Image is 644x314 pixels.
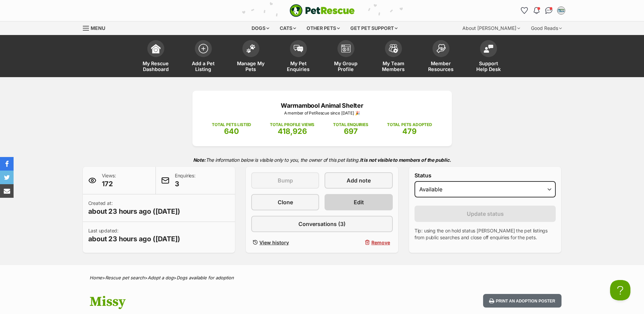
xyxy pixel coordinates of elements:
a: Conversations [544,5,554,16]
img: team-members-icon-5396bd8760b3fe7c0b43da4ab00e1e3bb1a5d9ba89233759b79545d2d3fc5d0d.svg [389,44,398,53]
span: My Rescue Dashboard [141,60,171,72]
button: Remove [325,238,392,247]
a: PetRescue [290,4,355,17]
div: Dogs [247,21,274,35]
img: group-profile-icon-3fa3cf56718a62981997c0bc7e787c4b2cf8bcc04b72c1350f741eb67cf2f40e.svg [341,45,351,53]
strong: Note: [193,157,206,163]
a: Menu [83,21,110,34]
span: 418,926 [278,127,307,136]
p: Last updated: [88,227,181,244]
p: Warrnambool Animal Shelter [203,101,442,110]
a: View history [251,238,319,247]
span: Menu [91,25,105,31]
p: A member of PetRescue since [DATE] 🎉 [203,110,442,116]
img: manage-my-pets-icon-02211641906a0b7f246fdf0571729dbe1e7629f14944591b6c1af311fb30b64b.svg [246,44,256,53]
span: My Pet Enquiries [283,60,314,72]
span: My Team Members [378,60,409,72]
a: Home [90,275,102,280]
button: Print an adoption poster [483,294,561,308]
img: dashboard-icon-eb2f2d2d3e046f16d808141f083e7271f6b2e854fb5c12c21221c1fb7104beca.svg [151,44,161,53]
a: Add a Pet Listing [180,37,227,77]
iframe: Help Scout Beacon - Open [610,280,630,300]
img: help-desk-icon-fdf02630f3aa405de69fd3d07c3f3aa587a6932b1a1747fa1d2bba05be0121f9.svg [484,45,493,53]
a: Add note [325,172,392,189]
label: Status [415,172,556,178]
a: My Rescue Dashboard [132,37,180,77]
span: 172 [102,179,116,189]
h1: Missy [90,294,377,310]
span: Bump [278,176,293,185]
span: Update status [467,210,504,218]
span: Member Resources [426,60,456,72]
p: Views: [102,172,116,189]
p: TOTAL PETS LISTED [212,122,251,128]
ul: Account quick links [519,5,567,16]
span: 640 [224,127,239,136]
a: Conversations (3) [251,216,393,232]
span: 479 [402,127,417,136]
span: about 23 hours ago ([DATE]) [88,234,181,244]
a: Edit [325,194,392,210]
p: TOTAL ENQUIRIES [333,122,368,128]
p: Enquiries: [175,172,196,189]
p: TOTAL PROFILE VIEWS [270,122,314,128]
p: TOTAL PETS ADOPTED [387,122,432,128]
button: Update status [415,206,556,222]
a: Favourites [519,5,530,16]
div: > > > [73,275,572,280]
span: Edit [354,198,364,206]
p: The information below is visible only to you, the owner of this pet listing. [83,153,562,167]
span: Conversations (3) [298,220,346,228]
a: Adopt a dog [148,275,173,280]
div: Cats [275,21,301,35]
span: about 23 hours ago ([DATE]) [88,207,181,216]
strong: It is not visible to members of the public. [360,157,451,163]
a: My Group Profile [322,37,370,77]
a: Support Help Desk [465,37,512,77]
div: Good Reads [526,21,567,35]
a: Manage My Pets [227,37,275,77]
span: Remove [371,239,390,246]
div: Other pets [302,21,345,35]
button: My account [556,5,567,16]
img: chat-41dd97257d64d25036548639549fe6c8038ab92f7586957e7f3b1b290dea8141.svg [545,7,552,14]
img: add-pet-listing-icon-0afa8454b4691262ce3f59096e99ab1cd57d4a30225e0717b998d2c9b9846f56.svg [199,44,208,53]
img: logo-e224e6f780fb5917bec1dbf3a21bbac754714ae5b6737aabdf751b685950b380.svg [290,4,355,17]
span: View history [259,239,289,246]
span: 3 [175,179,196,189]
button: Bump [251,172,319,189]
a: Dogs available for adoption [177,275,234,280]
span: Support Help Desk [473,60,504,72]
img: Alicia franklin profile pic [558,7,565,14]
p: Tip: using the on hold status [PERSON_NAME] the pet listings from public searches and close off e... [415,227,556,241]
div: Get pet support [346,21,402,35]
span: My Group Profile [331,60,361,72]
a: Rescue pet search [105,275,145,280]
span: Add note [347,176,371,185]
a: My Team Members [370,37,417,77]
span: 697 [344,127,358,136]
a: Clone [251,194,319,210]
p: Created at: [88,200,181,216]
img: member-resources-icon-8e73f808a243e03378d46382f2149f9095a855e16c252ad45f914b54edf8863c.svg [436,44,446,53]
a: Member Resources [417,37,465,77]
div: About [PERSON_NAME] [458,21,525,35]
img: pet-enquiries-icon-7e3ad2cf08bfb03b45e93fb7055b45f3efa6380592205ae92323e6603595dc1f.svg [294,45,303,52]
span: Manage My Pets [236,60,266,72]
button: Notifications [531,5,542,16]
span: Clone [278,198,293,206]
a: My Pet Enquiries [275,37,322,77]
img: notifications-46538b983faf8c2785f20acdc204bb7945ddae34d4c08c2a6579f10ce5e182be.svg [534,7,539,14]
span: Add a Pet Listing [188,60,219,72]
